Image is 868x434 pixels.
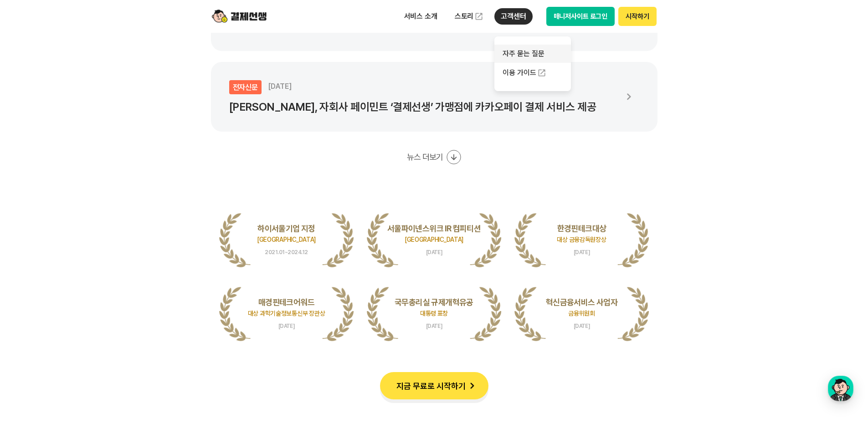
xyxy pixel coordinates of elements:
[514,323,649,329] span: [DATE]
[212,8,267,25] img: logo
[219,323,354,329] span: [DATE]
[219,308,354,319] p: 대상 과학기술정보통신부 장관상
[141,302,152,310] span: 설정
[514,250,649,255] span: [DATE]
[398,8,444,25] p: 서비스 소개
[367,223,502,234] p: 서울파이넨스위크 IR 컴피티션
[448,7,490,26] a: 스토리
[219,297,354,308] p: 매경핀테크어워드
[514,308,649,319] p: 금융위원회
[367,297,502,308] p: 국무총리실 규제개혁유공
[367,250,502,255] span: [DATE]
[514,234,649,245] p: 대상 금융감독원장상
[367,234,502,245] p: [GEOGRAPHIC_DATA]
[618,7,656,26] button: 시작하기
[380,372,488,399] button: 지금 무료로 시작하기
[29,302,34,310] span: 홈
[618,86,639,107] img: 화살표 아이콘
[268,82,292,91] span: [DATE]
[83,303,94,310] span: 대화
[514,223,649,234] p: 한경핀테크대상
[118,289,175,311] a: 설정
[514,297,649,308] p: 혁신금융서비스 사업자
[229,101,616,113] p: [PERSON_NAME], 자회사 페이민트 ‘결제선생’ 가맹점에 카카오페이 결제 서비스 제공
[60,289,118,311] a: 대화
[494,45,571,63] a: 자주 묻는 질문
[494,63,571,83] a: 이용 가이드
[229,80,262,94] div: 전자신문
[219,223,354,234] p: 하이서울기업 지정
[474,12,483,21] img: 외부 도메인 오픈
[367,308,502,319] p: 대통령 표창
[494,8,532,25] p: 고객센터
[466,379,478,392] img: 화살표 아이콘
[537,68,546,77] img: 외부 도메인 오픈
[219,250,354,255] span: 2021.01~2024.12
[546,7,615,26] button: 매니저사이트 로그인
[367,323,502,329] span: [DATE]
[407,150,461,164] button: 뉴스 더보기
[3,289,60,311] a: 홈
[219,234,354,245] p: [GEOGRAPHIC_DATA]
